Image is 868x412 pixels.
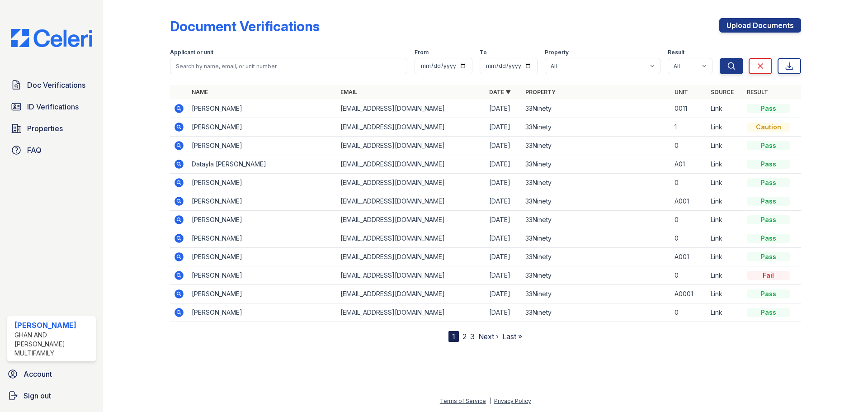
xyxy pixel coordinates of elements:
[522,211,670,229] td: 33Ninety
[188,155,337,174] td: Datayla [PERSON_NAME]
[486,266,522,285] td: [DATE]
[188,229,337,248] td: [PERSON_NAME]
[337,174,486,192] td: [EMAIL_ADDRESS][DOMAIN_NAME]
[478,332,499,341] a: Next ›
[675,89,688,95] a: Unit
[522,248,670,266] td: 33Ninety
[337,137,486,155] td: [EMAIL_ADDRESS][DOMAIN_NAME]
[671,248,707,266] td: A001
[711,89,734,95] a: Source
[27,101,79,112] span: ID Verifications
[707,118,743,137] td: Link
[747,252,790,261] div: Pass
[188,192,337,211] td: [PERSON_NAME]
[486,174,522,192] td: [DATE]
[486,248,522,266] td: [DATE]
[707,192,743,211] td: Link
[522,174,670,192] td: 33Ninety
[671,137,707,155] td: 0
[7,98,96,116] a: ID Verifications
[522,285,670,303] td: 33Ninety
[188,99,337,118] td: [PERSON_NAME]
[671,285,707,303] td: A0001
[707,229,743,248] td: Link
[470,332,475,341] a: 3
[486,118,522,137] td: [DATE]
[486,229,522,248] td: [DATE]
[522,118,670,137] td: 33Ninety
[486,303,522,322] td: [DATE]
[337,99,486,118] td: [EMAIL_ADDRESS][DOMAIN_NAME]
[747,271,790,280] div: Fail
[671,174,707,192] td: 0
[747,178,790,187] div: Pass
[337,266,486,285] td: [EMAIL_ADDRESS][DOMAIN_NAME]
[747,289,790,298] div: Pass
[522,266,670,285] td: 33Ninety
[671,118,707,137] td: 1
[747,104,790,113] div: Pass
[707,174,743,192] td: Link
[188,211,337,229] td: [PERSON_NAME]
[188,118,337,137] td: [PERSON_NAME]
[27,145,42,156] span: FAQ
[337,118,486,137] td: [EMAIL_ADDRESS][DOMAIN_NAME]
[7,119,96,137] a: Properties
[671,303,707,322] td: 0
[671,211,707,229] td: 0
[7,141,96,159] a: FAQ
[337,211,486,229] td: [EMAIL_ADDRESS][DOMAIN_NAME]
[747,160,790,169] div: Pass
[707,211,743,229] td: Link
[340,89,357,95] a: Email
[522,99,670,118] td: 33Ninety
[707,248,743,266] td: Link
[707,155,743,174] td: Link
[486,192,522,211] td: [DATE]
[170,58,407,74] input: Search by name, email, or unit number
[747,234,790,243] div: Pass
[14,331,92,358] div: Ghan and [PERSON_NAME] Multifamily
[337,303,486,322] td: [EMAIL_ADDRESS][DOMAIN_NAME]
[188,174,337,192] td: [PERSON_NAME]
[671,229,707,248] td: 0
[188,285,337,303] td: [PERSON_NAME]
[462,332,467,341] a: 2
[188,266,337,285] td: [PERSON_NAME]
[337,285,486,303] td: [EMAIL_ADDRESS][DOMAIN_NAME]
[486,285,522,303] td: [DATE]
[522,137,670,155] td: 33Ninety
[707,99,743,118] td: Link
[522,229,670,248] td: 33Ninety
[671,155,707,174] td: A01
[525,89,556,95] a: Property
[4,387,99,405] a: Sign out
[170,18,320,34] div: Document Verifications
[486,211,522,229] td: [DATE]
[747,141,790,150] div: Pass
[671,192,707,211] td: A001
[4,29,99,47] img: CE_Logo_Blue-a8612792a0a2168367f1c8372b55b34899dd931a85d93a1a3d3e32e68fde9ad4.png
[489,398,491,404] div: |
[14,320,92,331] div: [PERSON_NAME]
[502,332,522,341] a: Last »
[337,229,486,248] td: [EMAIL_ADDRESS][DOMAIN_NAME]
[522,155,670,174] td: 33Ninety
[448,331,459,342] div: 1
[24,390,51,401] span: Sign out
[522,192,670,211] td: 33Ninety
[415,49,429,56] label: From
[707,266,743,285] td: Link
[27,80,85,90] span: Doc Verifications
[480,49,487,56] label: To
[188,248,337,266] td: [PERSON_NAME]
[489,89,511,95] a: Date ▼
[486,137,522,155] td: [DATE]
[337,192,486,211] td: [EMAIL_ADDRESS][DOMAIN_NAME]
[522,303,670,322] td: 33Ninety
[188,303,337,322] td: [PERSON_NAME]
[440,398,486,404] a: Terms of Service
[671,99,707,118] td: 0011
[486,155,522,174] td: [DATE]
